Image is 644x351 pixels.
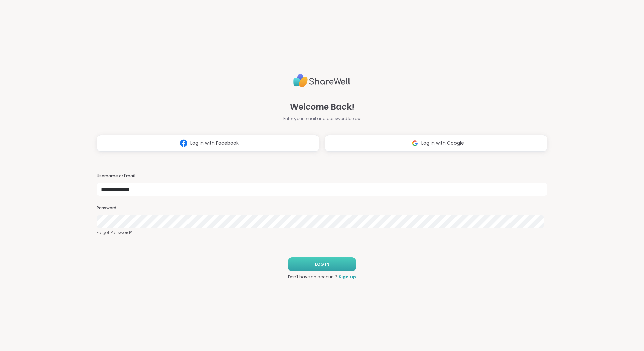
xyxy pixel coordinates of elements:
[339,274,356,280] a: Sign up
[315,261,329,267] span: LOG IN
[97,205,547,211] h3: Password
[288,257,356,271] button: LOG IN
[97,135,319,152] button: Log in with Facebook
[283,116,361,122] span: Enter your email and password below
[177,137,190,149] img: ShareWell Logomark
[293,71,351,90] img: ShareWell Logo
[409,137,421,149] img: ShareWell Logomark
[290,101,354,113] span: Welcome Back!
[421,140,464,147] span: Log in with Google
[288,274,337,280] span: Don't have an account?
[190,140,239,147] span: Log in with Facebook
[97,173,547,179] h3: Username or Email
[97,230,547,236] a: Forgot Password?
[325,135,547,152] button: Log in with Google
